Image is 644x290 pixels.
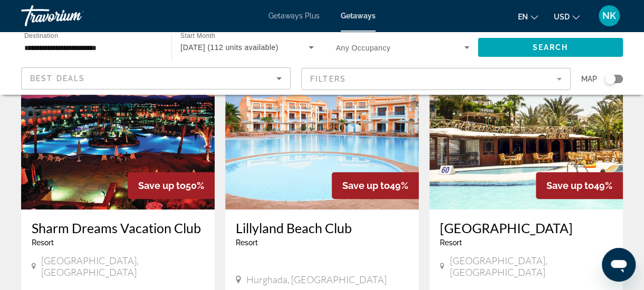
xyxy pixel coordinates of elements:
span: Start Month [180,33,215,39]
a: Lillyland Beach Club [236,220,408,236]
img: 3240O01X.jpg [225,41,419,209]
span: Destination [24,32,58,39]
span: USD [554,13,570,21]
mat-select: Sort by [30,72,282,85]
span: Best Deals [30,74,85,83]
a: [GEOGRAPHIC_DATA] [440,220,612,236]
button: Search [478,38,623,57]
span: Search [533,43,569,52]
div: 50% [128,172,215,199]
a: Getaways Plus [268,12,320,20]
span: Any Occupancy [336,44,391,52]
span: [DATE] (112 units available) [180,43,278,52]
span: Resort [236,238,258,247]
div: 49% [536,172,623,199]
span: [GEOGRAPHIC_DATA], [GEOGRAPHIC_DATA] [449,255,612,278]
a: Getaways [341,12,376,20]
span: Save up to [342,180,390,191]
a: Sharm Dreams Vacation Club [32,220,204,236]
span: NK [602,11,616,21]
span: Resort [440,238,462,247]
img: 7436E01X.jpg [21,41,215,209]
div: 49% [332,172,419,199]
span: en [518,13,528,21]
a: Travorium [21,2,127,29]
button: Change language [518,9,538,24]
span: [GEOGRAPHIC_DATA], [GEOGRAPHIC_DATA] [41,255,204,278]
iframe: Button to launch messaging window [602,248,636,282]
span: Save up to [546,180,594,191]
button: Filter [301,67,571,91]
button: User Menu [595,5,623,27]
span: Save up to [138,180,186,191]
button: Change currency [554,9,580,24]
img: 3936O01X.jpg [429,41,623,209]
span: Resort [32,238,54,247]
span: Hurghada, [GEOGRAPHIC_DATA] [246,274,387,285]
span: Map [581,72,597,86]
